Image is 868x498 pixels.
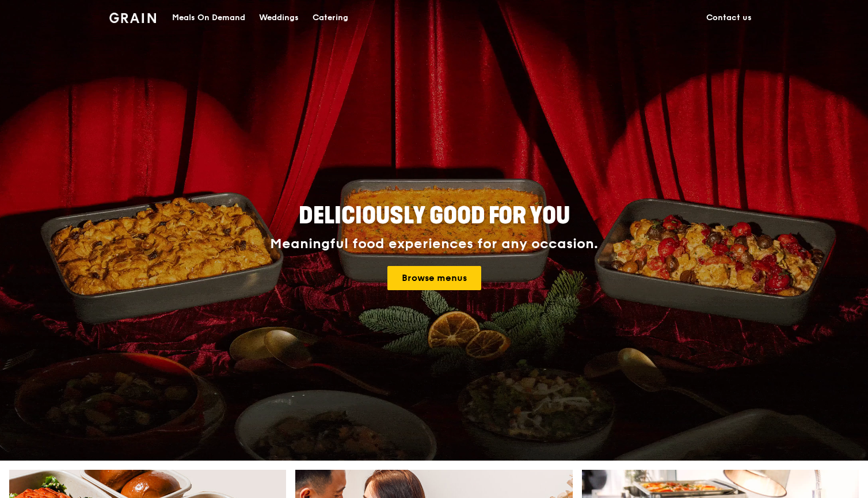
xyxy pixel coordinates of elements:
a: Catering [306,1,355,35]
a: Browse menus [387,266,481,290]
a: Weddings [252,1,306,35]
span: Deliciously good for you [299,202,570,230]
div: Meals On Demand [172,1,245,35]
div: Meaningful food experiences for any occasion. [227,236,641,252]
a: Contact us [699,1,759,35]
div: Weddings [259,1,299,35]
div: Catering [313,1,348,35]
img: Grain [109,13,156,23]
